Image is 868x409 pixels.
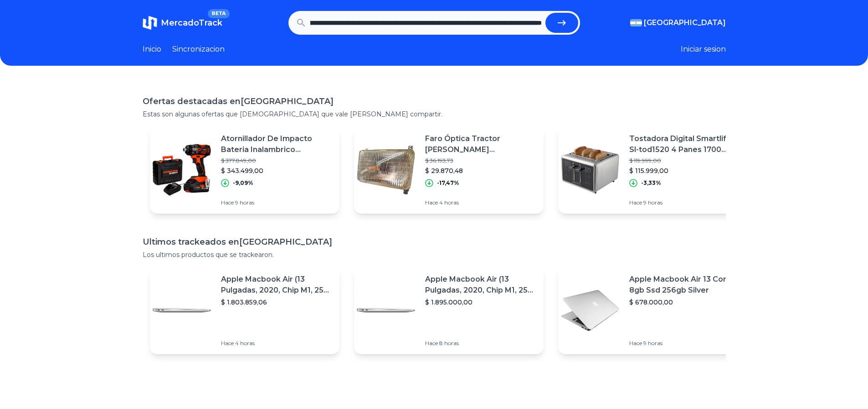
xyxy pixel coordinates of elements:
[629,199,740,206] p: Hace 9 horas
[681,44,726,55] button: Iniciar sesion
[150,126,339,214] a: Featured imageAtornillador De Impacto Bateria Inalambrico Brushless 20v$ 377.849,00$ 343.499,00-9...
[629,133,740,155] p: Tostadora Digital Smartlife Sl-tod1520 4 Panes 1700 [PERSON_NAME]
[425,274,536,296] p: Apple Macbook Air (13 Pulgadas, 2020, Chip M1, 256 Gb De Ssd, 8 Gb De Ram) - Plata
[558,267,748,354] a: Featured imageApple Macbook Air 13 Core I5 8gb Ssd 256gb Silver$ 678.000,00Hace 9 horas
[558,126,748,214] a: Featured imageTostadora Digital Smartlife Sl-tod1520 4 Panes 1700 [PERSON_NAME]$ 119.999,00$ 115....
[208,9,229,18] span: BETA
[354,138,418,202] img: Featured image
[150,138,214,202] img: Featured image
[221,274,332,296] p: Apple Macbook Air (13 Pulgadas, 2020, Chip M1, 256 Gb De Ssd, 8 Gb De Ram) - Plata
[161,18,222,28] span: MercadoTrack
[630,17,726,28] button: [GEOGRAPHIC_DATA]
[644,17,726,28] span: [GEOGRAPHIC_DATA]
[221,166,332,175] p: $ 343.499,00
[221,199,332,206] p: Hace 9 horas
[143,16,157,30] img: MercadoTrack
[143,236,726,248] h1: Ultimos trackeados en [GEOGRAPHIC_DATA]
[630,19,642,26] img: Argentina
[425,298,536,307] p: $ 1.895.000,00
[425,166,536,175] p: $ 29.870,48
[221,340,332,347] p: Hace 4 horas
[354,126,544,214] a: Featured imageFaro Óptica Tractor [PERSON_NAME] [PERSON_NAME] Agco Con 4 Patas$ 36.193,73$ 29.870...
[221,157,332,164] p: $ 377.849,00
[221,298,332,307] p: $ 1.803.859,06
[143,95,726,108] h1: Ofertas destacadas en [GEOGRAPHIC_DATA]
[425,199,536,206] p: Hace 4 horas
[629,274,740,296] p: Apple Macbook Air 13 Core I5 8gb Ssd 256gb Silver
[629,166,740,175] p: $ 115.999,00
[437,179,459,187] p: -17,47%
[143,44,161,55] a: Inicio
[558,278,622,342] img: Featured image
[172,44,225,55] a: Sincronizacion
[425,133,536,155] p: Faro Óptica Tractor [PERSON_NAME] [PERSON_NAME] Agco Con 4 Patas
[354,267,544,354] a: Featured imageApple Macbook Air (13 Pulgadas, 2020, Chip M1, 256 Gb De Ssd, 8 Gb De Ram) - Plata$...
[143,110,726,119] p: Estas son algunas ofertas que [DEMOGRAPHIC_DATA] que vale [PERSON_NAME] compartir.
[143,250,726,259] p: Los ultimos productos que se trackearon.
[233,179,253,187] p: -9,09%
[641,179,661,187] p: -3,33%
[629,298,740,307] p: $ 678.000,00
[558,138,622,202] img: Featured image
[150,278,214,342] img: Featured image
[143,16,222,30] a: MercadoTrackBETA
[425,340,536,347] p: Hace 8 horas
[221,133,332,155] p: Atornillador De Impacto Bateria Inalambrico Brushless 20v
[425,157,536,164] p: $ 36.193,73
[629,157,740,164] p: $ 119.999,00
[150,267,339,354] a: Featured imageApple Macbook Air (13 Pulgadas, 2020, Chip M1, 256 Gb De Ssd, 8 Gb De Ram) - Plata$...
[354,278,418,342] img: Featured image
[629,340,740,347] p: Hace 9 horas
